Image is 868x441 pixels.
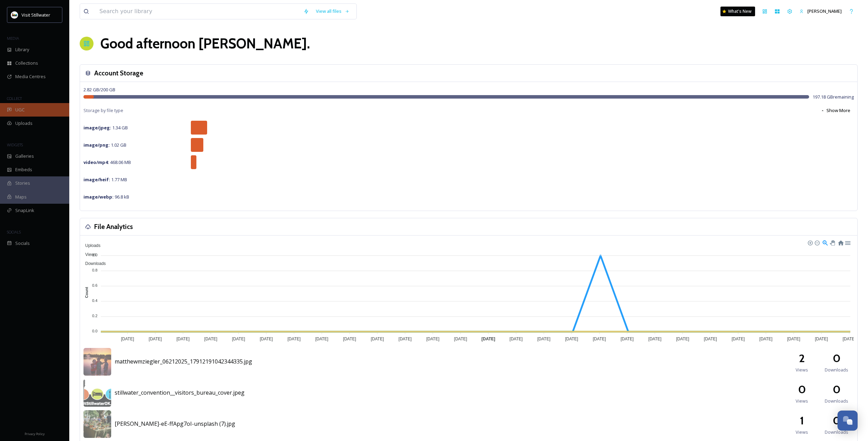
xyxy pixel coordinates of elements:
h2: 0 [833,381,841,398]
text: Count [85,287,89,298]
span: Downloads [80,261,106,266]
img: IrSNqUGn_400x400.jpg [11,11,18,18]
span: SnapLink [15,207,34,214]
h2: 0 [833,350,841,367]
span: SOCIALS [7,229,21,235]
button: Show More [817,104,854,117]
span: Media Centres [15,73,46,80]
span: Collections [15,60,38,66]
span: Views [80,252,96,257]
div: Zoom In [807,240,812,245]
tspan: [DATE] [426,337,440,341]
div: Panning [830,240,834,245]
tspan: [DATE] [315,337,328,341]
a: View all files [312,4,353,18]
strong: image/webp : [83,194,114,200]
input: Search your library [96,4,300,19]
tspan: [DATE] [454,337,467,341]
h2: 0 [833,412,841,429]
span: WIDGETS [7,142,23,147]
span: Uploads [15,120,33,127]
h2: 1 [800,412,804,429]
tspan: [DATE] [676,337,689,341]
h2: 0 [798,381,806,398]
tspan: [DATE] [537,337,550,341]
img: 6c68577c-f91f-4060-83b2-f16978553f53.jpg [83,379,111,407]
h3: Account Storage [94,68,143,78]
span: COLLECT [7,96,22,101]
span: 1.02 GB [83,142,126,148]
tspan: [DATE] [704,337,717,341]
tspan: [DATE] [176,337,189,341]
tspan: [DATE] [815,337,828,341]
span: MEDIA [7,36,19,41]
strong: image/png : [83,142,110,148]
span: Maps [15,194,27,200]
strong: video/mp4 : [83,159,109,165]
img: a8fc1c6f-075b-4d47-83d7-b800b2fdedbb.jpg [83,410,111,438]
tspan: [DATE] [399,337,412,341]
tspan: [DATE] [759,337,772,341]
span: Views [796,398,808,404]
strong: image/jpeg : [83,125,111,131]
span: [PERSON_NAME] [807,8,842,14]
span: Socials [15,240,30,247]
h1: Good afternoon [PERSON_NAME] . [100,33,310,54]
span: Downloads [825,367,848,373]
span: Views [796,429,808,435]
button: Open Chat [838,411,858,431]
a: [PERSON_NAME] [796,4,845,18]
tspan: 0.8 [92,268,97,272]
tspan: 0.0 [92,329,97,333]
tspan: [DATE] [593,337,606,341]
div: Menu [844,239,850,245]
tspan: [DATE] [732,337,745,341]
span: Privacy Policy [25,432,45,436]
tspan: [DATE] [371,337,384,341]
span: Views [796,367,808,373]
strong: image/heif : [83,176,110,183]
span: Galleries [15,153,34,159]
tspan: [DATE] [510,337,523,341]
span: stillwater_convention__visitors_bureau_cover.jpeg [115,389,245,396]
a: What's New [720,7,755,16]
tspan: [DATE] [621,337,634,341]
span: 468.06 MB [83,159,131,165]
span: Downloads [825,398,848,404]
tspan: [DATE] [260,337,273,341]
tspan: [DATE] [648,337,662,341]
div: Zoom Out [814,240,819,245]
span: Embeds [15,166,32,173]
tspan: [DATE] [565,337,578,341]
h3: File Analytics [94,222,133,232]
tspan: [DATE] [343,337,356,341]
span: UGC [15,107,25,113]
span: 2.82 GB / 200 GB [83,86,115,93]
tspan: 0.2 [92,314,97,318]
span: matthewmziegler_06212025_17912191042344335.jpg [115,358,252,365]
span: [PERSON_NAME]-eE-ffApg7oI-unsplash (7).jpg [115,420,235,428]
tspan: 0.4 [92,298,97,303]
span: 96.8 kB [83,194,129,200]
tspan: 0.6 [92,283,97,287]
div: Reset Zoom [838,239,843,245]
span: 197.18 GB remaining [813,94,854,100]
span: Stories [15,180,30,186]
span: Visit Stillwater [21,12,50,18]
tspan: 1.0 [92,252,97,257]
div: Selection Zoom [822,239,828,245]
span: Downloads [825,429,848,435]
span: Storage by file type [83,107,123,114]
tspan: [DATE] [149,337,162,341]
span: 1.77 MB [83,176,127,183]
span: Uploads [80,243,100,248]
span: 1.34 GB [83,125,128,131]
tspan: [DATE] [121,337,134,341]
tspan: [DATE] [204,337,218,341]
a: Privacy Policy [25,429,45,438]
tspan: [DATE] [287,337,301,341]
tspan: [DATE] [843,337,856,341]
tspan: [DATE] [787,337,800,341]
